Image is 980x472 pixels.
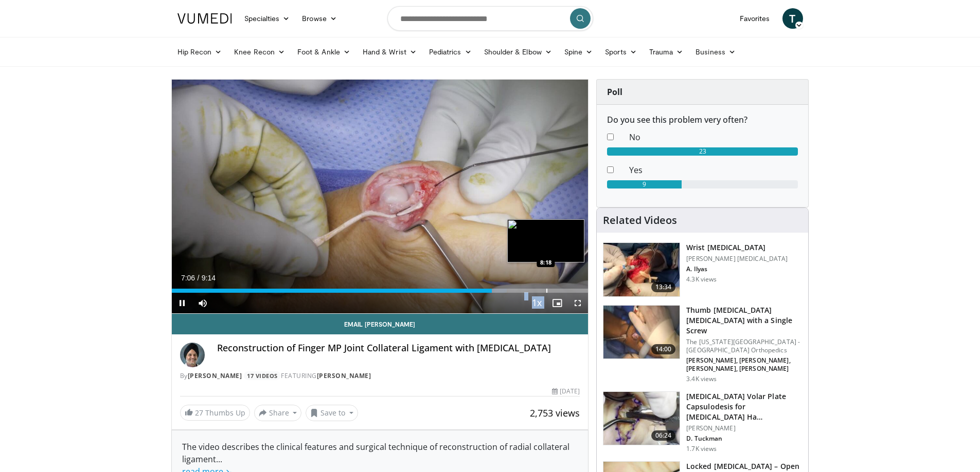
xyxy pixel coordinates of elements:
[607,147,798,156] div: 23
[526,293,547,313] button: Playback Rate
[192,293,213,313] button: Mute
[686,445,717,453] p: 1.7K views
[686,265,788,273] p: A. Ilyas
[254,405,302,421] button: Share
[180,371,580,381] div: By FEATURING
[478,42,558,62] a: Shoulder & Elbow
[387,6,593,31] input: Search topics, interventions
[306,405,358,421] button: Save to
[181,274,195,282] span: 7:06
[172,80,589,314] video-js: Video Player
[195,408,203,418] span: 27
[180,405,250,421] a: 27 Thumbs Up
[689,42,742,62] a: Business
[643,42,690,62] a: Trauma
[558,42,599,62] a: Spine
[651,282,676,292] span: 13:34
[357,42,423,62] a: Hand & Wrist
[530,407,580,419] span: 2,753 views
[238,8,296,29] a: Specialties
[188,371,242,380] a: [PERSON_NAME]
[686,338,802,354] p: The [US_STATE][GEOGRAPHIC_DATA] - [GEOGRAPHIC_DATA] Orthopedics
[686,375,717,383] p: 3.4K views
[423,42,478,62] a: Pediatrics
[228,42,291,62] a: Knee Recon
[198,274,200,282] span: /
[686,305,802,336] h3: Thumb [MEDICAL_DATA] [MEDICAL_DATA] with a Single Screw
[686,242,788,253] h3: Wrist [MEDICAL_DATA]
[180,343,205,367] img: Avatar
[686,255,788,263] p: [PERSON_NAME] [MEDICAL_DATA]
[507,219,584,262] img: image.jpeg
[607,86,622,98] strong: Poll
[686,391,802,422] h3: [MEDICAL_DATA] Volar Plate Capsulodesis for [MEDICAL_DATA] Ha…
[172,314,589,334] a: Email [PERSON_NAME]
[621,131,806,143] dd: No
[603,214,677,226] h4: Related Videos
[651,430,676,441] span: 06:24
[202,274,216,282] span: 9:14
[603,305,802,383] a: 14:00 Thumb [MEDICAL_DATA] [MEDICAL_DATA] with a Single Screw The [US_STATE][GEOGRAPHIC_DATA] - [...
[686,356,802,373] p: [PERSON_NAME], [PERSON_NAME], [PERSON_NAME], [PERSON_NAME]
[603,306,680,359] img: 71f89eed-0d40-46c8-8f9c-a412da8e11c6.150x105_q85_crop-smart_upscale.jpg
[603,243,680,296] img: 096c245f-4a7a-4537-8249-5b74cf8f0cdb.150x105_q85_crop-smart_upscale.jpg
[567,293,588,313] button: Fullscreen
[317,371,371,380] a: [PERSON_NAME]
[547,293,567,313] button: Enable picture-in-picture mode
[607,115,798,125] h6: Do you see this problem very often?
[607,180,682,188] div: 9
[686,435,802,443] p: D. Tuckman
[599,42,643,62] a: Sports
[603,242,802,297] a: 13:34 Wrist [MEDICAL_DATA] [PERSON_NAME] [MEDICAL_DATA] A. Ilyas 4.3K views
[651,344,676,354] span: 14:00
[171,42,228,62] a: Hip Recon
[734,8,776,29] a: Favorites
[217,343,580,354] h4: Reconstruction of Finger MP Joint Collateral Ligament with [MEDICAL_DATA]
[177,13,232,24] img: VuMedi Logo
[686,424,802,432] p: [PERSON_NAME]
[296,8,343,29] a: Browse
[782,8,803,29] a: T
[244,371,281,380] a: 17 Videos
[686,275,717,284] p: 4.3K views
[603,392,680,445] img: e7d3336a-fe90-4b7b-a488-9cbebbdc24af.150x105_q85_crop-smart_upscale.jpg
[172,293,192,313] button: Pause
[291,42,357,62] a: Foot & Ankle
[172,289,589,293] div: Progress Bar
[603,391,802,453] a: 06:24 [MEDICAL_DATA] Volar Plate Capsulodesis for [MEDICAL_DATA] Ha… [PERSON_NAME] D. Tuckman 1.7...
[621,164,806,176] dd: Yes
[552,387,580,396] div: [DATE]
